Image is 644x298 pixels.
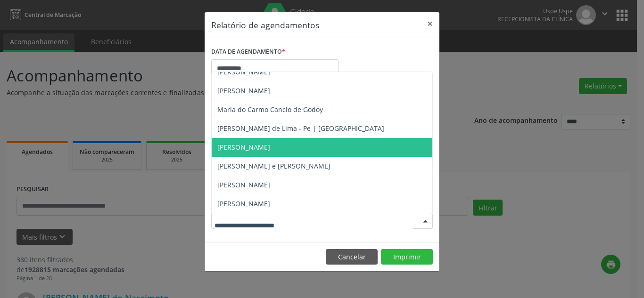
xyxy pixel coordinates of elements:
[217,86,270,95] span: [PERSON_NAME]
[217,124,384,133] span: [PERSON_NAME] de Lima - Pe | [GEOGRAPHIC_DATA]
[211,19,319,31] h5: Relatório de agendamentos
[217,161,330,170] span: [PERSON_NAME] e [PERSON_NAME]
[217,105,323,114] span: Maria do Carmo Cancio de Godoy
[326,249,378,265] button: Cancelar
[217,67,270,76] span: [PERSON_NAME]
[211,45,285,59] label: DATA DE AGENDAMENTO
[217,180,270,189] span: [PERSON_NAME]
[381,249,433,265] button: Imprimir
[217,143,270,152] span: [PERSON_NAME]
[217,199,270,208] span: [PERSON_NAME]
[421,12,439,35] button: Close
